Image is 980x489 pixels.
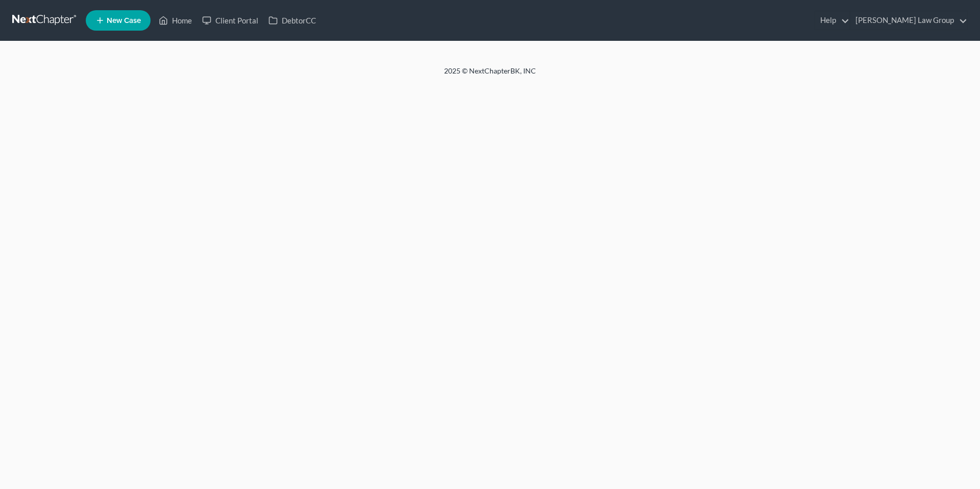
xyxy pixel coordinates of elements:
[197,11,263,30] a: Client Portal
[199,66,781,84] div: 2025 © NextChapterBK, INC
[850,11,967,30] a: [PERSON_NAME] Law Group
[263,11,321,30] a: DebtorCC
[815,11,849,30] a: Help
[154,11,197,30] a: Home
[86,10,151,31] new-legal-case-button: New Case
